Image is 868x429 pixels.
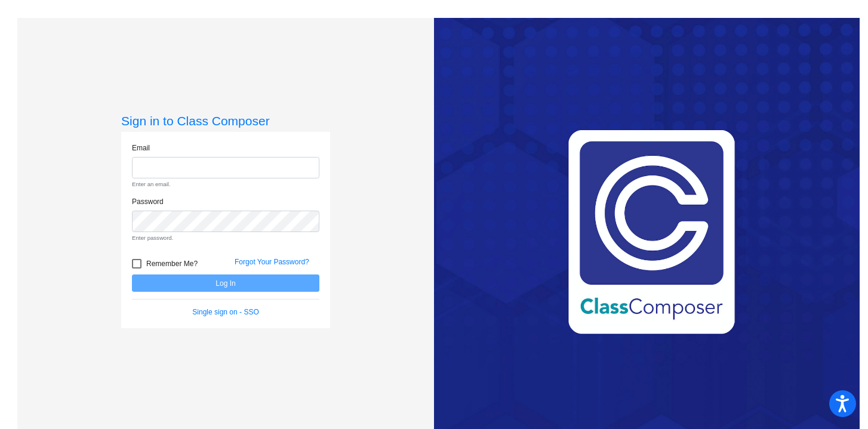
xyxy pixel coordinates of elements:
button: Log In [132,274,319,292]
h3: Sign in to Class Composer [121,113,330,128]
small: Enter password. [132,234,319,242]
a: Single sign on - SSO [192,308,258,316]
a: Forgot Your Password? [235,258,309,266]
small: Enter an email. [132,180,319,189]
span: Remember Me? [146,257,198,271]
label: Password [132,196,164,207]
label: Email [132,143,150,153]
